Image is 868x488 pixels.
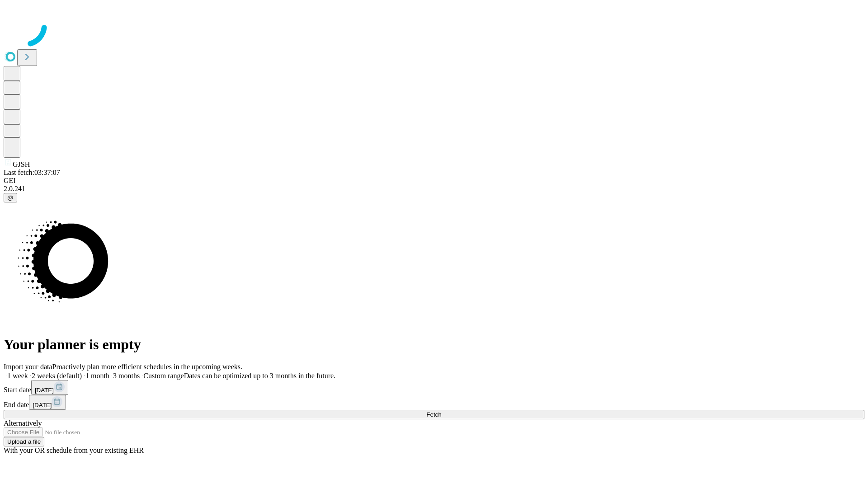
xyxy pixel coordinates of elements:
[4,177,864,185] div: GEI
[4,395,864,410] div: End date
[4,419,42,427] span: Alternatively
[4,446,144,454] span: With your OR schedule from your existing EHR
[184,372,335,380] span: Dates can be optimized up to 3 months in the future.
[7,194,14,201] span: @
[143,372,184,380] span: Custom range
[426,411,441,418] span: Fetch
[33,402,52,408] span: [DATE]
[4,336,864,353] h1: Your planner is empty
[4,193,17,202] button: @
[113,372,140,380] span: 3 months
[4,410,864,419] button: Fetch
[4,169,60,176] span: Last fetch: 03:37:07
[13,160,30,168] span: GJSH
[29,395,66,410] button: [DATE]
[7,372,28,380] span: 1 week
[4,380,864,395] div: Start date
[35,387,54,394] span: [DATE]
[52,363,242,371] span: Proactively plan more efficient schedules in the upcoming weeks.
[85,372,109,380] span: 1 month
[31,380,68,395] button: [DATE]
[4,363,52,371] span: Import your data
[32,372,82,380] span: 2 weeks (default)
[4,437,44,446] button: Upload a file
[4,185,864,193] div: 2.0.241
